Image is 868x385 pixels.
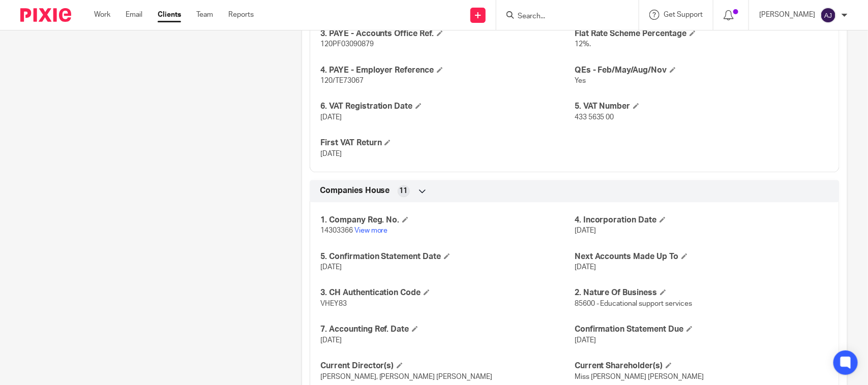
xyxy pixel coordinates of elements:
[575,227,596,234] span: [DATE]
[20,8,71,22] img: Pixie
[320,287,575,298] h4: 3. CH Authentication Code
[320,215,575,226] h4: 1. Company Reg. No.
[575,77,586,84] span: Yes
[320,28,575,39] h4: 3. PAYE - Accounts Office Ref.
[575,41,591,48] span: 12%.
[94,10,110,20] a: Work
[320,251,575,262] h4: 5. Confirmation Statement Date
[575,373,704,380] span: Miss [PERSON_NAME] [PERSON_NAME]
[575,324,829,335] h4: Confirmation Statement Due
[575,361,829,371] h4: Current Shareholder(s)
[759,10,815,20] p: [PERSON_NAME]
[575,300,693,307] span: 85600 - Educational support services
[126,10,142,20] a: Email
[575,337,596,344] span: [DATE]
[320,138,575,148] h4: First VAT Return
[664,11,703,18] span: Get Support
[320,337,342,344] span: [DATE]
[228,10,254,20] a: Reports
[320,373,493,380] span: [PERSON_NAME], [PERSON_NAME] [PERSON_NAME]
[158,10,181,20] a: Clients
[575,287,829,298] h4: 2. Nature Of Business
[320,150,342,157] span: [DATE]
[320,264,342,271] span: [DATE]
[320,77,364,84] span: 120/TE73067
[575,101,829,112] h4: 5. VAT Number
[320,65,575,76] h4: 4. PAYE - Employer Reference
[320,324,575,335] h4: 7. Accounting Ref. Date
[575,264,596,271] span: [DATE]
[320,41,374,48] span: 120PF03090879
[517,12,608,21] input: Search
[320,227,353,234] span: 14303366
[575,215,829,226] h4: 4. Incorporation Date
[575,65,829,76] h4: QEs - Feb/May/Aug/Nov
[320,361,575,371] h4: Current Director(s)
[354,227,388,234] a: View more
[320,185,390,196] span: Companies House
[575,114,614,121] span: 433 5635 00
[575,28,829,39] h4: Flat Rate Scheme Percentage
[320,114,342,121] span: [DATE]
[820,7,836,23] img: svg%3E
[400,186,408,196] span: 11
[196,10,213,20] a: Team
[320,101,575,112] h4: 6. VAT Registration Date
[575,251,829,262] h4: Next Accounts Made Up To
[320,300,347,307] span: VHEY83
